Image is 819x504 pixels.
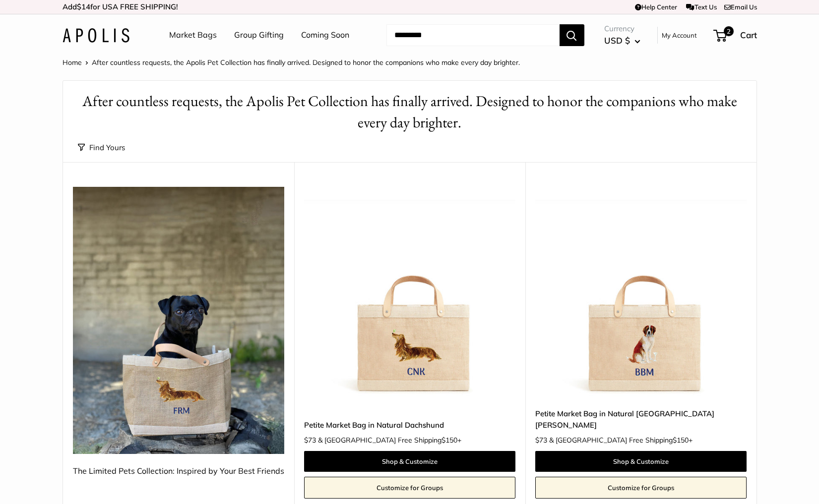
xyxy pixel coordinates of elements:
[304,451,515,472] a: Shop & Customize
[73,187,284,454] img: The Limited Pets Collection: Inspired by Your Best Friends
[301,28,349,43] a: Coming Soon
[635,3,677,11] a: Help Center
[78,91,742,133] h1: After countless requests, the Apolis Pet Collection has finally arrived. Designed to honor the co...
[686,3,716,11] a: Text Us
[304,436,316,445] span: $73
[724,3,757,11] a: Email Us
[304,419,515,431] a: Petite Market Bag in Natural Dachshund
[318,437,461,444] span: & [GEOGRAPHIC_DATA] Free Shipping +
[535,436,547,445] span: $73
[535,451,747,472] a: Shop & Customize
[63,58,82,67] a: Home
[535,187,747,398] a: Petite Market Bag in Natural St. BernardPetite Market Bag in Natural St. Bernard
[535,408,747,431] a: Petite Market Bag in Natural [GEOGRAPHIC_DATA][PERSON_NAME]
[604,35,630,46] span: USD $
[304,187,515,398] a: Petite Market Bag in Natural DachshundPetite Market Bag in Natural Dachshund
[63,28,129,43] img: Apolis
[78,141,125,155] button: Find Yours
[673,436,689,445] span: $150
[535,477,747,499] a: Customize for Groups
[604,22,640,36] span: Currency
[604,33,640,49] button: USD $
[723,26,733,36] span: 2
[535,187,747,398] img: Petite Market Bag in Natural St. Bernard
[662,29,697,41] a: My Account
[304,477,515,499] a: Customize for Groups
[549,437,693,444] span: & [GEOGRAPHIC_DATA] Free Shipping +
[386,24,560,46] input: Search...
[560,24,584,46] button: Search
[740,30,757,40] span: Cart
[77,2,90,11] span: $14
[234,28,284,43] a: Group Gifting
[714,27,757,43] a: 2 Cart
[73,464,284,479] div: The Limited Pets Collection: Inspired by Your Best Friends
[63,56,520,69] nav: Breadcrumb
[441,436,457,445] span: $150
[92,58,520,67] span: After countless requests, the Apolis Pet Collection has finally arrived. Designed to honor the co...
[169,28,217,43] a: Market Bags
[304,187,515,398] img: Petite Market Bag in Natural Dachshund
